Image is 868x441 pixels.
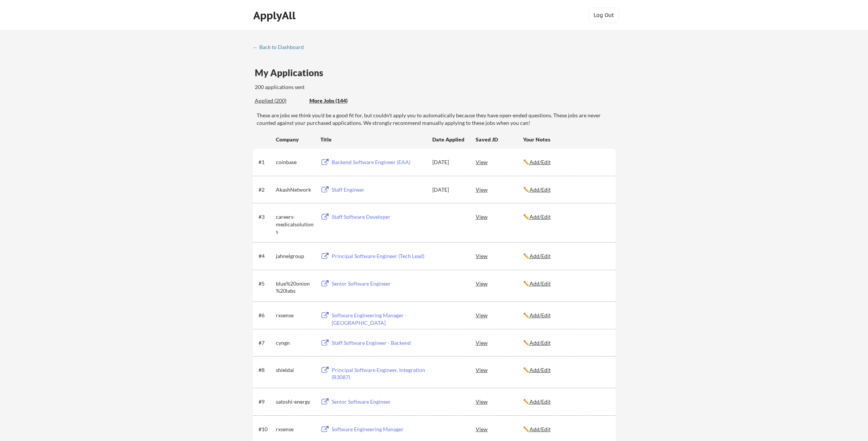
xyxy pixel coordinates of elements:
div: Senior Software Engineer [332,398,425,406]
div: Staff Engineer [332,186,425,194]
div: Principal Software Engineer (Tech Lead) [332,252,425,260]
div: ✏️ [523,252,609,260]
div: AkashNetwork [276,186,314,194]
div: shieldai [276,366,314,374]
div: ✏️ [523,426,609,433]
div: Applied (200) [255,97,304,104]
div: cyngn [276,339,314,347]
div: #5 [259,280,273,287]
div: coinbase [276,158,314,166]
div: rxsense [276,426,314,433]
div: Title [320,136,425,143]
div: These are all the jobs you've been applied to so far. [255,97,304,105]
div: ← Back to Dashboard [253,45,309,50]
div: [DATE] [432,158,465,166]
div: These are jobs we think you'd be a good fit for, but couldn't apply you to automatically because ... [257,112,616,126]
div: Company [276,136,314,143]
div: rxsense [276,312,314,319]
div: View [476,210,523,223]
u: Add/Edit [530,253,551,259]
a: ← Back to Dashboard [253,44,309,52]
div: Senior Software Engineer [332,280,425,287]
div: ✏️ [523,312,609,319]
div: View [476,277,523,290]
div: More Jobs (144) [309,97,365,104]
div: #2 [259,186,273,194]
div: #9 [259,398,273,406]
button: Log Out [589,8,619,23]
div: 200 applications sent [255,83,401,91]
u: Add/Edit [530,312,551,318]
div: ✏️ [523,398,609,406]
div: #4 [259,252,273,260]
div: These are job applications we think you'd be a good fit for, but couldn't apply you to automatica... [309,97,365,105]
div: #10 [259,426,273,433]
div: #8 [259,366,273,374]
u: Add/Edit [530,367,551,373]
div: #7 [259,339,273,347]
div: Saved JD [476,132,523,146]
div: Staff Software Developer [332,213,425,221]
u: Add/Edit [530,214,551,220]
div: #3 [259,213,273,221]
div: satoshi-energy [276,398,314,406]
div: Staff Software Engineer - Backend [332,339,425,347]
div: #1 [259,158,273,166]
div: Date Applied [432,136,465,143]
div: View [476,422,523,436]
u: Add/Edit [530,340,551,346]
div: Backend Software Engineer (EAA) [332,158,425,166]
div: ✏️ [523,158,609,166]
u: Add/Edit [530,280,551,287]
u: Add/Edit [530,426,551,432]
div: Principal Software Engineer, Integration (R3087) [332,366,425,381]
div: ✏️ [523,339,609,347]
div: ✏️ [523,366,609,374]
div: View [476,308,523,322]
div: ✏️ [523,280,609,287]
u: Add/Edit [530,159,551,165]
u: Add/Edit [530,398,551,405]
div: View [476,183,523,196]
div: View [476,249,523,263]
div: My Applications [255,68,329,77]
div: #6 [259,312,273,319]
div: [DATE] [432,186,465,194]
div: ✏️ [523,213,609,221]
div: View [476,155,523,169]
div: ApplyAll [253,9,298,22]
div: ✏️ [523,186,609,194]
div: View [476,395,523,408]
div: View [476,336,523,349]
div: Software Engineering Manager - [GEOGRAPHIC_DATA] [332,312,425,326]
div: Your Notes [523,136,609,143]
div: View [476,363,523,376]
div: Software Engineering Manager [332,426,425,433]
div: blue%20onion%20labs [276,280,314,295]
u: Add/Edit [530,186,551,193]
div: jahnelgroup [276,252,314,260]
div: careers-medicalsolutions [276,213,314,235]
